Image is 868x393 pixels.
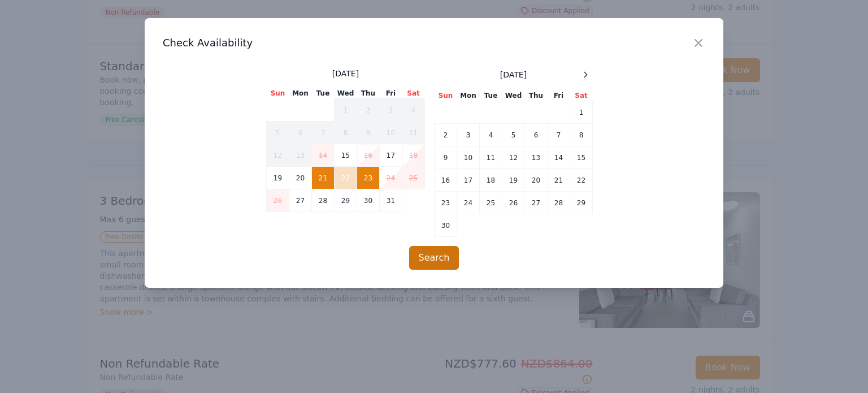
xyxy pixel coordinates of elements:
th: Wed [335,88,357,99]
td: 1 [570,101,593,124]
td: 24 [380,167,402,189]
td: 25 [402,167,425,189]
td: 4 [480,124,502,146]
td: 28 [312,189,335,212]
td: 22 [570,169,593,192]
td: 22 [335,167,357,189]
td: 7 [548,124,570,146]
td: 10 [457,146,480,169]
td: 2 [435,124,457,146]
td: 10 [380,122,402,144]
th: Mon [457,90,480,101]
td: 24 [457,192,480,214]
td: 3 [457,124,480,146]
td: 9 [435,146,457,169]
td: 19 [267,167,289,189]
td: 4 [402,99,425,122]
td: 15 [570,146,593,169]
span: [DATE] [332,68,359,79]
th: Wed [502,90,525,101]
td: 20 [525,169,548,192]
td: 13 [289,144,312,167]
td: 1 [335,99,357,122]
span: [DATE] [500,69,527,80]
td: 18 [402,144,425,167]
h3: Check Availability [163,36,705,50]
td: 14 [548,146,570,169]
td: 26 [502,192,525,214]
td: 21 [548,169,570,192]
td: 12 [502,146,525,169]
td: 11 [480,146,502,169]
td: 17 [457,169,480,192]
th: Sat [402,88,425,99]
td: 29 [335,189,357,212]
th: Tue [480,90,502,101]
td: 28 [548,192,570,214]
td: 23 [435,192,457,214]
td: 15 [335,144,357,167]
td: 8 [570,124,593,146]
td: 27 [289,189,312,212]
td: 23 [357,167,380,189]
td: 9 [357,122,380,144]
td: 5 [502,124,525,146]
th: Fri [380,88,402,99]
td: 30 [357,189,380,212]
td: 14 [312,144,335,167]
td: 30 [435,214,457,237]
td: 2 [357,99,380,122]
td: 16 [435,169,457,192]
th: Sat [570,90,593,101]
td: 29 [570,192,593,214]
td: 18 [480,169,502,192]
td: 17 [380,144,402,167]
th: Thu [525,90,548,101]
th: Sun [435,90,457,101]
td: 6 [289,122,312,144]
td: 20 [289,167,312,189]
td: 11 [402,122,425,144]
td: 31 [380,189,402,212]
th: Tue [312,88,335,99]
td: 25 [480,192,502,214]
td: 5 [267,122,289,144]
td: 21 [312,167,335,189]
td: 3 [380,99,402,122]
th: Fri [548,90,570,101]
td: 8 [335,122,357,144]
td: 13 [525,146,548,169]
td: 6 [525,124,548,146]
th: Thu [357,88,380,99]
td: 16 [357,144,380,167]
td: 27 [525,192,548,214]
button: Search [409,246,459,270]
td: 7 [312,122,335,144]
td: 12 [267,144,289,167]
td: 19 [502,169,525,192]
th: Sun [267,88,289,99]
th: Mon [289,88,312,99]
td: 26 [267,189,289,212]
